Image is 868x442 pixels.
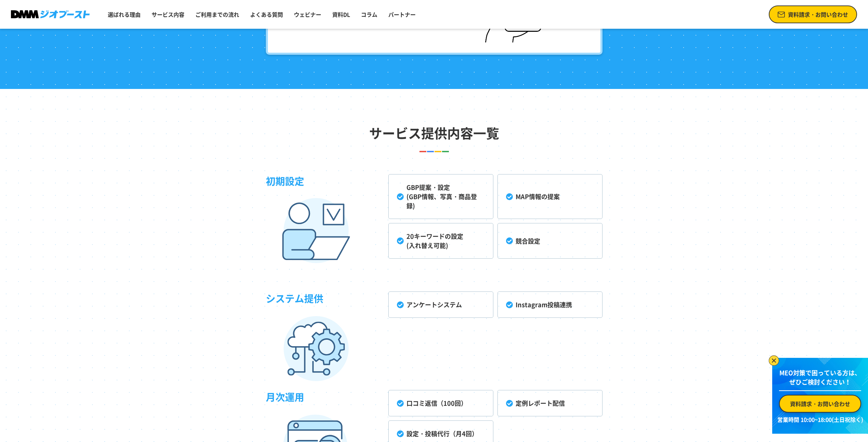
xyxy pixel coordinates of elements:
li: 20キーワードの設定 (入れ替え可能) [388,223,493,259]
li: 競合設定 [497,223,603,259]
span: 資料請求・お問い合わせ [788,10,848,18]
li: GBP提案・設定 (GBP情報、写真・商品登録) [388,174,493,219]
li: 口コミ返信（100回） [388,390,493,416]
img: DMMジオブースト [11,10,90,19]
a: よくある質問 [247,8,286,21]
a: サービス内容 [149,8,187,21]
a: パートナー [386,8,418,21]
li: 定例レポート配信 [497,390,603,416]
span: 資料請求・お問い合わせ [790,400,850,408]
li: アンケートシステム [388,291,493,318]
p: 営業時間 10:00~18:00(土日祝除く) [776,415,864,424]
img: バナーを閉じる [769,355,779,366]
a: 資料請求・お問い合わせ [779,395,861,413]
a: 資料DL [329,8,353,21]
p: MEO対策で困っている方は、 ぜひご検討ください！ [779,368,861,391]
a: 選ばれる理由 [105,8,143,21]
li: MAP情報の提案 [497,174,603,219]
h3: システム提供 [266,291,388,357]
a: ご利用までの流れ [193,8,242,21]
a: ウェビナー [291,8,324,21]
a: 資料請求・お問い合わせ [769,5,857,23]
h3: 初期設定 [266,174,388,259]
li: Instagram投稿連携 [497,291,603,318]
a: コラム [358,8,380,21]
